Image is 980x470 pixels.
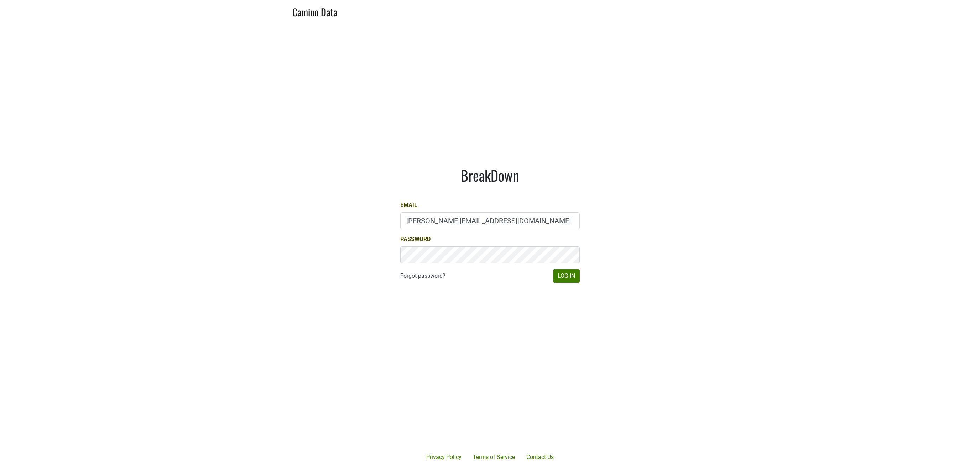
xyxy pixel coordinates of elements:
button: Log In [553,269,580,283]
a: Forgot password? [400,272,445,280]
a: Privacy Policy [421,450,467,464]
h1: BreakDown [400,167,580,184]
label: Password [400,235,431,244]
label: Email [400,201,417,209]
a: Contact Us [521,450,559,464]
a: Terms of Service [467,450,521,464]
a: Camino Data [292,3,337,20]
